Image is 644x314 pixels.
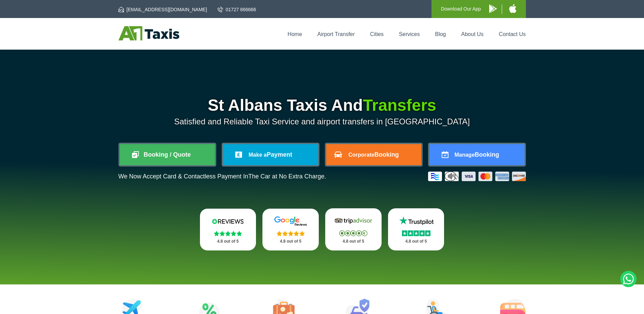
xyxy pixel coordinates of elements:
[402,230,430,236] img: Stars
[214,231,242,236] img: Stars
[499,31,526,37] a: Contact Us
[118,117,526,126] p: Satisfied and Reliable Taxi Service and airport transfers in [GEOGRAPHIC_DATA]
[249,152,266,158] span: Make a
[120,144,215,165] a: Booking / Quote
[270,216,311,226] img: Google
[509,4,516,13] img: A1 Taxis iPhone App
[223,144,318,165] a: Make aPayment
[207,216,248,226] img: Reviews.io
[429,144,525,165] a: ManageBooking
[218,6,256,13] a: 01727 866666
[396,216,437,226] img: Trustpilot
[277,231,305,236] img: Stars
[325,208,382,250] a: Tripadvisor Stars 4.8 out of 5
[428,172,526,181] img: Credit And Debit Cards
[207,237,249,246] p: 4.8 out of 5
[262,209,319,250] a: Google Stars 4.8 out of 5
[248,173,326,180] span: The Car at No Extra Charge.
[339,230,367,236] img: Stars
[399,31,420,37] a: Services
[370,31,384,37] a: Cities
[326,144,421,165] a: CorporateBooking
[270,237,311,246] p: 4.8 out of 5
[288,31,302,37] a: Home
[441,5,481,13] p: Download Our App
[118,26,179,40] img: A1 Taxis St Albans LTD
[455,152,475,158] span: Manage
[461,31,484,37] a: About Us
[363,96,436,114] span: Transfers
[118,173,326,180] p: We Now Accept Card & Contactless Payment In
[333,216,374,226] img: Tripadvisor
[348,152,374,158] span: Corporate
[118,97,526,114] h1: St Albans Taxis And
[200,209,256,250] a: Reviews.io Stars 4.8 out of 5
[333,237,374,246] p: 4.8 out of 5
[388,208,444,250] a: Trustpilot Stars 4.8 out of 5
[317,31,355,37] a: Airport Transfer
[118,6,207,13] a: [EMAIL_ADDRESS][DOMAIN_NAME]
[435,31,446,37] a: Blog
[395,237,437,246] p: 4.8 out of 5
[489,4,497,13] img: A1 Taxis Android App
